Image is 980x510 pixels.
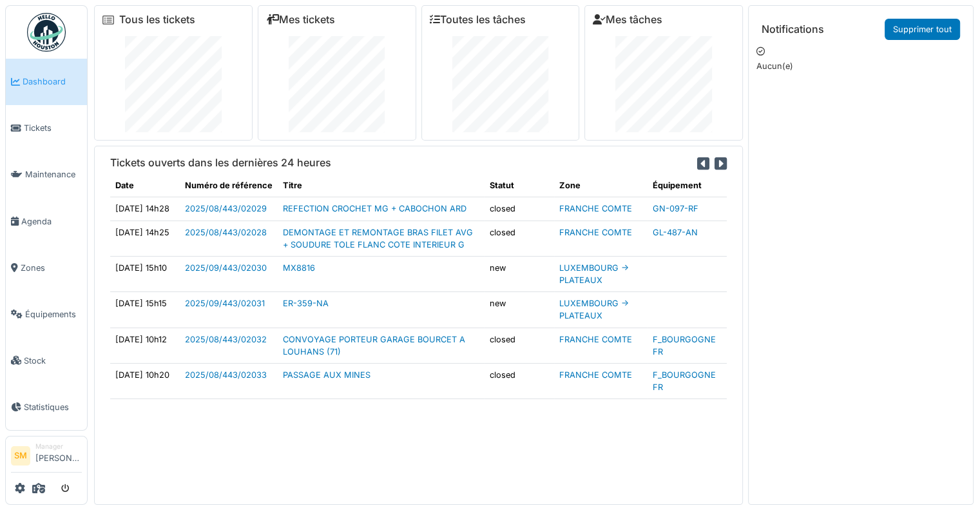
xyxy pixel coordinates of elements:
img: Badge_color-CXgf-gQk.svg [27,13,66,52]
a: GN-097-RF [653,204,698,213]
span: Statistiques [24,401,82,413]
span: Stock [24,355,82,367]
a: 2025/08/443/02033 [185,370,267,380]
a: LUXEMBOURG -> PLATEAUX [559,299,629,320]
a: Mes tickets [266,14,335,26]
th: Numéro de référence [180,174,278,197]
th: Statut [485,174,554,197]
td: new [485,292,554,328]
a: Mes tâches [593,14,662,26]
a: CONVOYAGE PORTEUR GARAGE BOURCET A LOUHANS (71) [283,335,465,357]
a: Supprimer tout [885,19,960,40]
span: Dashboard [23,75,82,88]
th: Date [110,174,180,197]
a: ER-359-NA [283,299,329,308]
a: 2025/09/443/02031 [185,299,265,308]
a: 2025/09/443/02030 [185,263,267,273]
li: SM [11,446,30,466]
a: SM Manager[PERSON_NAME] [11,442,82,473]
h6: Notifications [762,23,824,35]
a: F_BOURGOGNE FR [653,335,716,357]
span: Maintenance [25,168,82,181]
a: GL-487-AN [653,228,698,237]
span: Zones [21,262,82,274]
span: Agenda [21,215,82,228]
a: Agenda [6,198,87,244]
a: FRANCHE COMTE [559,335,632,344]
p: Aucun(e) [756,60,965,72]
a: Statistiques [6,384,87,430]
a: Tickets [6,105,87,152]
th: Zone [554,174,648,197]
li: [PERSON_NAME] [35,442,82,469]
td: [DATE] 14h25 [110,221,180,256]
a: 2025/08/443/02032 [185,335,267,344]
td: new [485,256,554,291]
a: Zones [6,244,87,291]
td: [DATE] 15h10 [110,256,180,291]
td: closed [485,197,554,221]
th: Titre [278,174,485,197]
a: REFECTION CROCHET MG + CABOCHON ARD [283,204,466,213]
a: 2025/08/443/02029 [185,204,267,213]
td: [DATE] 10h20 [110,364,180,399]
td: closed [485,328,554,363]
a: MX8816 [283,263,315,273]
a: LUXEMBOURG -> PLATEAUX [559,263,629,285]
a: Tous les tickets [119,14,195,26]
a: Stock [6,337,87,384]
a: Dashboard [6,59,87,105]
a: FRANCHE COMTE [559,204,632,213]
a: PASSAGE AUX MINES [283,370,370,380]
span: Équipements [25,308,82,320]
a: Toutes les tâches [430,14,526,26]
a: F_BOURGOGNE FR [653,370,716,392]
td: closed [485,221,554,256]
a: FRANCHE COMTE [559,228,632,237]
td: [DATE] 15h15 [110,292,180,328]
a: Équipements [6,291,87,337]
div: Manager [35,442,82,451]
td: [DATE] 10h12 [110,328,180,363]
td: closed [485,364,554,399]
th: Équipement [648,174,727,197]
a: DEMONTAGE ET REMONTAGE BRAS FILET AVG + SOUDURE TOLE FLANC COTE INTERIEUR G [283,228,473,250]
td: [DATE] 14h28 [110,197,180,221]
a: Maintenance [6,152,87,198]
a: FRANCHE COMTE [559,370,632,380]
a: 2025/08/443/02028 [185,228,267,237]
span: Tickets [24,122,82,134]
h6: Tickets ouverts dans les dernières 24 heures [110,157,331,169]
